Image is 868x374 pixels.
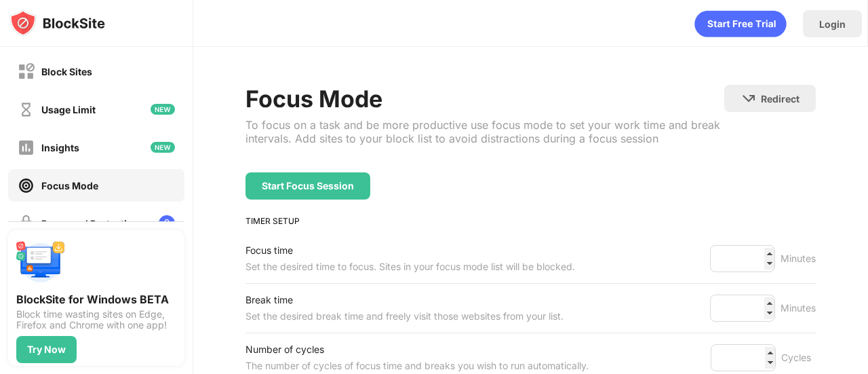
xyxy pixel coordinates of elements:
div: The number of cycles of focus time and breaks you wish to run automatically. [245,358,589,374]
img: time-usage-off.svg [18,101,35,118]
div: Focus time [245,242,575,259]
div: To focus on a task and be more productive use focus mode to set your work time and break interval... [245,118,724,145]
div: Login [819,18,846,30]
div: Insights [41,142,79,153]
div: Minutes [781,250,816,267]
div: Block Sites [41,66,92,77]
div: Block time wasting sites on Edge, Firefox and Chrome with one app! [16,309,176,331]
img: focus-on.svg [18,177,35,194]
div: animation [694,10,787,37]
div: Focus Mode [245,85,724,113]
div: Start Focus Session [262,181,354,191]
div: Password Protection [41,218,139,229]
div: TIMER SETUP [245,216,816,226]
div: Minutes [781,300,816,316]
img: logo-blocksite.svg [9,10,105,37]
img: block-off.svg [18,63,35,80]
div: Cycles [781,350,816,366]
div: Set the desired time to focus. Sites in your focus mode list will be blocked. [245,259,575,275]
img: new-icon.svg [151,142,175,153]
img: lock-menu.svg [159,215,175,231]
img: new-icon.svg [151,104,175,115]
div: Focus Mode [41,180,98,191]
div: Try Now [27,344,66,355]
img: push-desktop.svg [16,238,65,287]
img: password-protection-off.svg [18,215,35,232]
div: Usage Limit [41,104,96,115]
div: BlockSite for Windows BETA [16,293,176,306]
div: Break time [245,292,564,308]
div: Number of cycles [245,341,589,358]
div: Redirect [761,93,800,105]
img: insights-off.svg [18,139,35,156]
div: Set the desired break time and freely visit those websites from your list. [245,308,564,324]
